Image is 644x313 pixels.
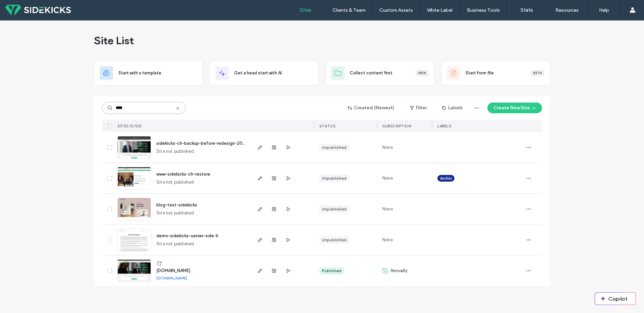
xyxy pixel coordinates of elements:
span: Start with a template [118,70,161,76]
span: None [382,237,393,243]
div: New [416,70,429,76]
label: White Label [427,7,452,13]
a: blog-test-sidekicks [156,202,197,207]
div: Start from fileBeta [441,61,550,85]
span: None [382,206,393,212]
span: Site not published [156,179,194,186]
div: Unpublished [322,237,346,243]
span: SITES (5/50) [117,124,142,128]
button: Create New Site [487,103,542,113]
a: sidekicks-ch-backup-before-redesign-2024 [156,141,248,146]
a: [DOMAIN_NAME] [156,275,187,280]
button: Created (Newest) [342,103,400,113]
span: Site List [94,34,134,47]
span: Site not published [156,210,194,216]
label: Sites [300,7,311,13]
div: Start with a template [94,61,203,85]
span: Site not published [156,241,194,247]
div: Unpublished [322,175,346,181]
button: Filter [403,103,433,113]
span: STATUS [319,124,335,128]
span: None [382,175,393,182]
a: www-sidekicks-ch-restore [156,172,210,177]
a: [DOMAIN_NAME] [156,268,190,273]
label: Stats [521,7,533,13]
span: Collect content first [350,70,392,76]
span: Get a head start with AI [234,70,282,76]
label: Business Tools [467,7,500,13]
span: Site not published [156,148,194,155]
label: Custom Assets [379,7,413,13]
span: Archiv [440,175,452,181]
span: Start from file [466,70,494,76]
div: Get a head start with AI [210,61,319,85]
label: Help [599,7,609,13]
div: Unpublished [322,206,346,212]
span: Hilfe [15,5,30,11]
label: Resources [555,7,579,13]
div: Collect content firstNew [325,61,434,85]
div: Published [322,268,341,274]
div: Beta [531,70,544,76]
span: SUBSCRIPTION [382,124,411,128]
div: Unpublished [322,144,346,150]
button: Labels [436,103,469,113]
span: Annually [390,267,408,274]
span: None [382,144,393,151]
a: demo-sidekicks-server-side-lr [156,233,218,238]
button: Copilot [595,293,636,305]
label: Clients & Team [332,7,366,13]
span: LABELS [437,124,451,128]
